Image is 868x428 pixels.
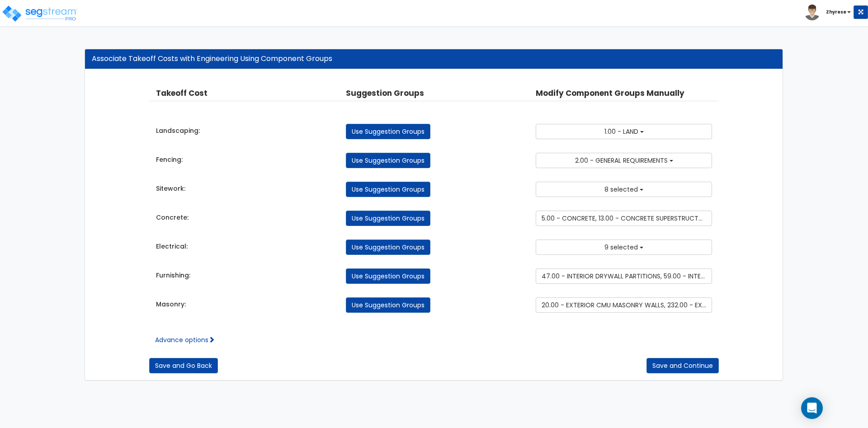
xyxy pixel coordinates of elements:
[346,124,430,139] a: Use Suggestion Groups
[536,153,712,168] button: 2.00 - GENERAL REQUIREMENTS
[804,5,820,20] img: avatar.png
[346,182,430,197] a: Use Suggestion Groups
[92,54,776,64] div: Associate Takeoff Costs with Engineering Using Component Groups
[536,297,712,313] button: 20.00 - EXTERIOR CMU MASONRY WALLS, 232.00 - EXTERIOR LIGHTING FIXTURES
[156,126,200,135] label: Landscaping:
[536,268,712,284] button: 47.00 - INTERIOR DRYWALL PARTITIONS, 59.00 - INTERIOR DOORS, 112.00 - INTERIOR PAINT
[575,156,668,165] span: 2.00 - GENERAL REQUIREMENTS
[156,213,189,222] label: Concrete:
[536,240,712,255] button: 9 selected
[542,301,782,310] span: 20.00 - EXTERIOR CMU MASONRY WALLS, 232.00 - EXTERIOR LIGHTING FIXTURES
[1,5,78,23] img: logo_pro_r.png
[155,335,215,344] a: Advance options
[346,297,430,313] a: Use Suggestion Groups
[156,271,190,280] label: Furnishing:
[646,358,719,373] button: Save and Continue
[346,240,430,255] a: Use Suggestion Groups
[604,127,638,136] span: 1.00 - LAND
[346,88,424,99] b: Suggestion Groups
[156,155,183,164] label: Fencing:
[346,211,430,226] a: Use Suggestion Groups
[536,182,712,197] button: 8 selected
[604,185,638,194] span: 8 selected
[542,214,709,223] span: 5.00 - CONCRETE, 13.00 - CONCRETE SUPERSTRUCTURE
[536,211,712,226] button: 5.00 - CONCRETE, 13.00 - CONCRETE SUPERSTRUCTURE
[149,358,218,373] button: Save and Go Back
[542,272,812,281] span: 47.00 - INTERIOR DRYWALL PARTITIONS, 59.00 - INTERIOR DOORS, 112.00 - INTERIOR PAINT
[826,9,846,15] b: Zhyrese
[536,124,712,139] button: 1.00 - LAND
[604,243,638,252] span: 9 selected
[801,397,823,419] div: Open Intercom Messenger
[536,88,684,99] b: Modify Component Groups Manually
[346,268,430,284] a: Use Suggestion Groups
[156,88,208,99] b: Takeoff Cost
[156,242,188,251] label: Electrical:
[156,184,185,193] label: Sitework:
[346,153,430,168] a: Use Suggestion Groups
[156,300,186,309] label: Masonry:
